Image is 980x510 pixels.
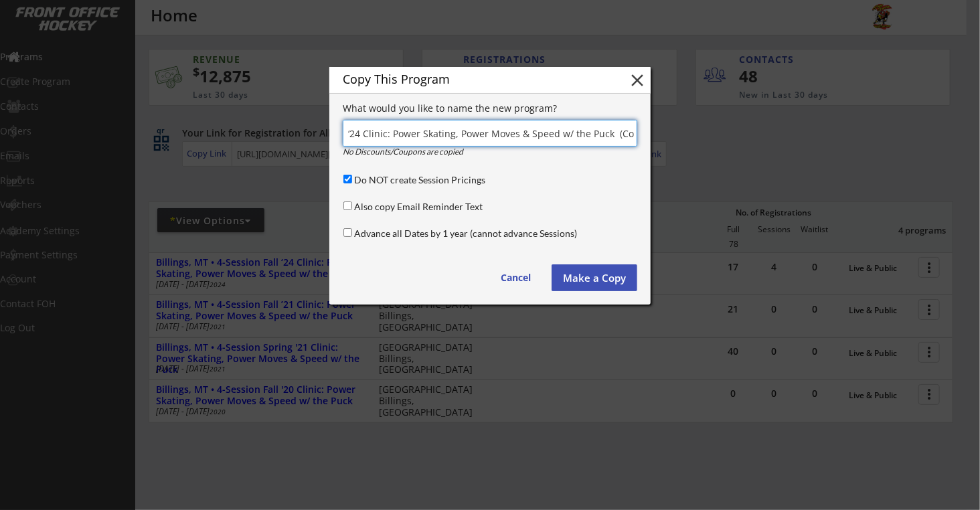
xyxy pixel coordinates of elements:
label: Do NOT create Session Pricings [354,174,485,185]
div: Copy This Program [343,73,606,85]
button: close [627,70,647,90]
div: What would you like to name the new program? [343,104,637,113]
button: Cancel [487,264,544,291]
label: Also copy Email Reminder Text [354,201,483,212]
label: Advance all Dates by 1 year (cannot advance Sessions) [354,228,577,239]
button: Make a Copy [552,264,637,291]
div: No Discounts/Coupons are copied [343,148,540,156]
